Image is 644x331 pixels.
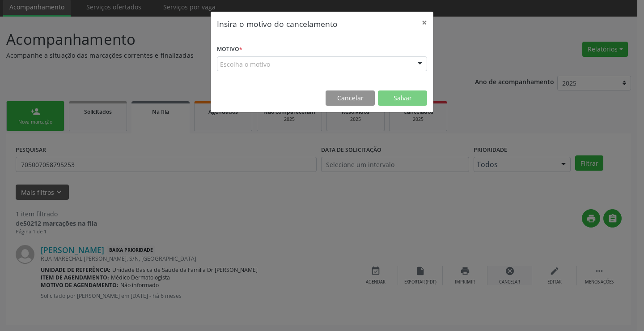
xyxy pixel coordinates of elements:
[217,43,242,56] label: Motivo
[326,90,375,106] button: Cancelar
[378,90,427,106] button: Salvar
[220,60,270,69] span: Escolha o motivo
[415,12,433,34] button: Close
[217,18,338,30] h5: Insira o motivo do cancelamento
